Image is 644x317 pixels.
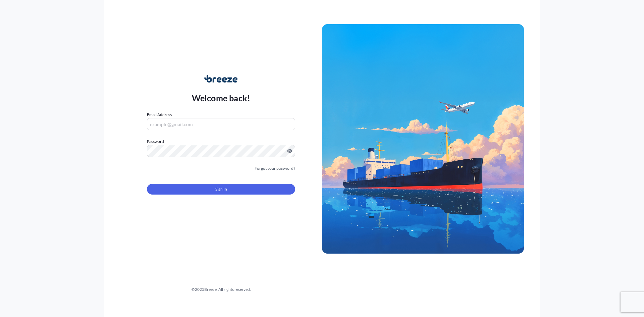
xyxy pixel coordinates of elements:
[147,118,295,130] input: example@gmail.com
[287,148,292,154] button: Show password
[255,165,295,172] a: Forgot your password?
[120,286,322,293] div: © 2025 Breeze. All rights reserved.
[147,184,295,195] button: Sign In
[147,111,172,118] label: Email Address
[215,186,227,193] span: Sign In
[322,24,524,254] img: Ship illustration
[147,138,295,145] label: Password
[192,93,251,103] p: Welcome back!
